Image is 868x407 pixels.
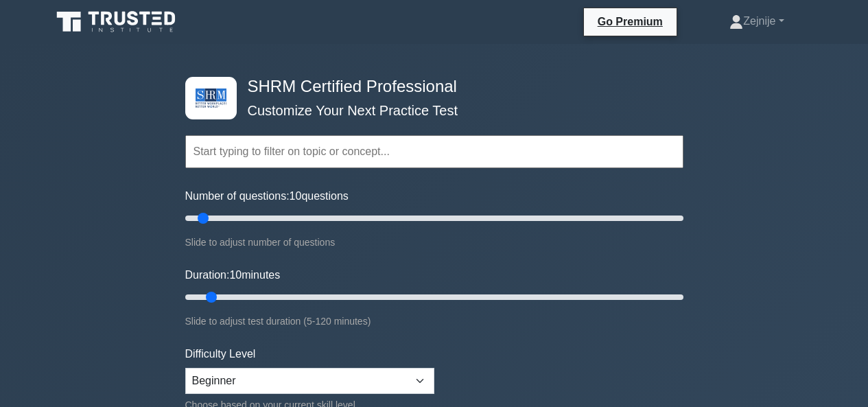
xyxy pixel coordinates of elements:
[185,188,349,205] label: Number of questions: questions
[696,8,817,35] a: Zejnije
[185,346,256,362] label: Difficulty Level
[185,313,683,329] div: Slide to adjust test duration (5-120 minutes)
[589,13,671,30] a: Go Premium
[229,269,242,281] span: 10
[290,190,302,202] span: 10
[185,267,281,283] label: Duration: minutes
[185,135,683,168] input: Start typing to filter on topic or concept...
[185,234,683,251] div: Slide to adjust number of questions
[242,77,616,97] h4: SHRM Certified Professional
